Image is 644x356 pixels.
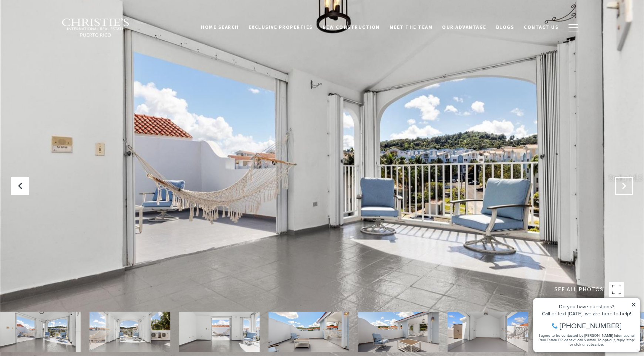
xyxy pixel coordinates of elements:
span: Blogs [496,24,515,30]
span: New Construction [323,24,380,30]
img: 330 RESIDENCES AT ESCORIAL #330 [269,312,349,352]
button: Previous Slide [11,177,29,195]
img: 330 RESIDENCES AT ESCORIAL #330 [90,312,170,352]
a: Exclusive Properties [244,20,318,34]
a: Home Search [196,20,244,34]
span: I agree to be contacted by [PERSON_NAME] International Real Estate PR via text, call & email. To ... [9,45,105,60]
a: Our Advantage [438,20,492,34]
div: Do you have questions? [8,17,107,22]
button: button [564,17,583,38]
a: Meet the Team [385,20,438,34]
span: SEE ALL PHOTOS [554,285,603,294]
img: 330 RESIDENCES AT ESCORIAL #330 [448,312,528,352]
img: Christie's International Real Estate black text logo [61,18,130,37]
span: [PHONE_NUMBER] [30,35,92,42]
a: New Construction [318,20,385,34]
img: 330 RESIDENCES AT ESCORIAL #330 [358,312,439,352]
a: Blogs [491,20,519,34]
span: Contact Us [524,24,559,30]
span: Our Advantage [442,24,487,30]
img: 330 RESIDENCES AT ESCORIAL #330 [179,312,260,352]
button: Next Slide [615,177,633,195]
div: Call or text [DATE], we are here to help! [8,24,107,29]
span: Exclusive Properties [249,24,313,30]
